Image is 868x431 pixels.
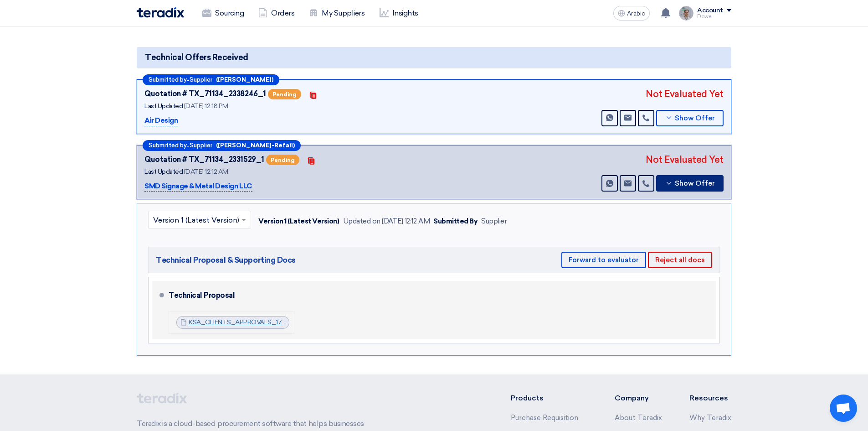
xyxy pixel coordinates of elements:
[511,394,544,402] font: Products
[156,255,296,265] font: Technical Proposal & Supporting Docs
[190,142,212,149] font: Supplier
[675,114,715,122] font: Show Offer
[184,102,228,110] font: [DATE] 12:18 PM
[215,9,244,17] font: Sourcing
[656,175,724,192] button: Show Offer
[322,9,365,17] font: My Suppliers
[372,3,426,23] a: Insights
[216,76,273,83] font: ([PERSON_NAME])
[144,89,266,98] font: Quotation # TX_71134_2338246_1
[433,217,478,225] font: Submitted By
[655,256,705,264] font: Reject all docs
[511,414,578,422] a: Purchase Requisition
[646,88,724,99] font: Not Evaluated Yet
[561,252,646,268] button: Forward to evaluator
[149,142,187,149] font: Submitted by
[615,394,649,402] font: Company
[144,116,178,125] font: Air Design
[187,77,190,83] font: -
[189,318,329,326] a: KSA_CLIENTS_APPROVALS_1756155930123.pdf
[697,14,713,20] font: Dowel
[187,142,190,149] font: -
[144,155,264,164] font: Quotation # TX_71134_2331529_1
[216,142,295,149] font: ([PERSON_NAME]-Refaii)
[137,7,184,18] img: Teradix logo
[627,10,645,17] font: Arabic
[272,91,297,98] font: Pending
[271,9,294,17] font: Orders
[144,102,183,110] font: Last Updated
[271,157,295,163] font: Pending
[144,182,252,190] font: SMD Signage & Metal Design LLC
[569,256,639,264] font: Forward to evaluator
[613,6,650,21] button: Arabic
[656,110,724,126] button: Show Offer
[392,9,418,17] font: Insights
[145,52,248,62] font: Technical Offers Received
[302,3,372,23] a: My Suppliers
[481,217,507,225] font: Supplier
[149,76,187,83] font: Submitted by
[646,154,724,165] font: Not Evaluated Yet
[830,395,857,422] a: Open chat
[689,394,728,402] font: Resources
[679,6,693,21] img: IMG_1753965247717.jpg
[184,168,228,176] font: [DATE] 12:12 AM
[697,6,723,14] font: Account
[251,3,302,23] a: Orders
[343,217,430,225] font: Updated on [DATE] 12:12 AM
[675,179,715,187] font: Show Offer
[615,414,662,422] a: About Teradix
[648,252,712,268] button: Reject all docs
[169,291,235,300] font: Technical Proposal
[190,76,212,83] font: Supplier
[144,168,183,176] font: Last Updated
[195,3,251,23] a: Sourcing
[689,414,731,422] a: Why Teradix
[258,217,339,225] font: Version 1 (Latest Version)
